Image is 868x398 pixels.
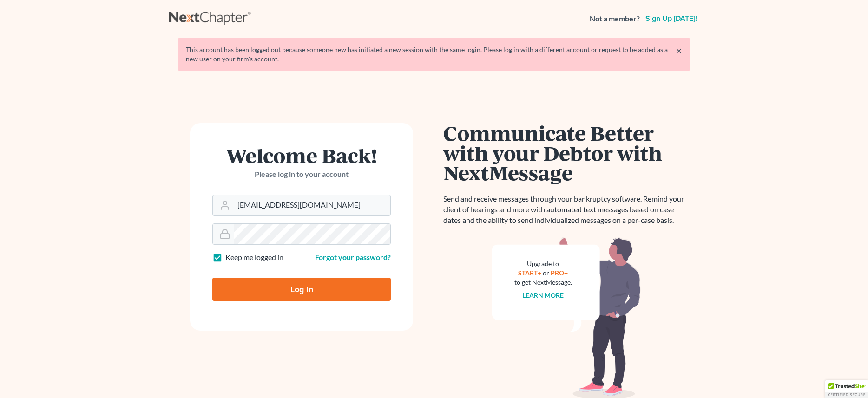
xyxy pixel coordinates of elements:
[234,195,390,215] input: Email Address
[514,259,572,268] div: Upgrade to
[212,145,391,165] h1: Welcome Back!
[315,253,391,261] a: Forgot your password?
[825,380,868,398] div: TrustedSite Certified
[225,252,283,263] label: Keep me logged in
[644,15,699,22] a: Sign up [DATE]!
[590,13,640,24] strong: Not a member?
[514,278,572,287] div: to get NextMessage.
[443,194,690,226] p: Send and receive messages through your bankruptcy software. Remind your client of hearings and mo...
[186,45,682,64] div: This account has been logged out because someone new has initiated a new session with the same lo...
[212,169,391,180] p: Please log in to your account
[519,269,542,277] a: START+
[543,269,550,277] span: or
[551,269,568,277] a: PRO+
[212,278,391,301] input: Log In
[443,123,690,183] h1: Communicate Better with your Debtor with NextMessage
[676,45,682,56] a: ×
[523,291,564,299] a: Learn more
